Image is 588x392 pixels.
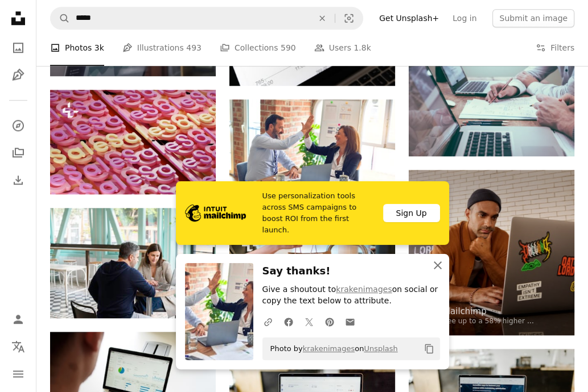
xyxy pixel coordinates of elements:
[50,90,216,194] img: a close up of a number of different colored letters
[229,99,395,210] img: man in white dress shirt sitting beside woman in black long sleeve shirt
[50,136,216,147] a: a close up of a number of different colored letters
[7,308,30,331] a: Log in / Sign up
[299,310,319,333] a: Share on Twitter
[409,170,574,335] img: Man wearing a beanie and shirt works on a laptop.
[409,96,574,106] a: person holding pencil near laptop computer
[492,9,574,27] button: Submit an image
[7,36,30,59] a: Photos
[278,310,299,333] a: Share on Facebook
[353,41,371,54] span: 1.8k
[50,257,216,268] a: man in black long sleeve shirt sitting on chair beside woman in black and white stripe
[7,7,30,32] a: Home — Unsplash
[364,344,397,353] a: Unsplash
[7,141,30,164] a: Collections
[281,41,296,54] span: 590
[51,7,70,29] button: Search Unsplash
[50,7,363,30] form: Find visuals sitewide
[122,30,202,66] a: Illustrations 493
[409,46,574,156] img: person holding pencil near laptop computer
[265,340,398,358] span: Photo by on
[186,41,202,54] span: 493
[420,339,439,358] button: Copy to clipboard
[446,9,483,27] a: Log in
[7,362,30,385] button: Menu
[310,7,335,29] button: Clear
[185,205,246,222] img: file-1690386555781-336d1949dad1image
[262,263,440,280] h3: Say thanks!
[443,317,567,325] a: See up to a 58% higher click rate ↗
[7,64,30,86] a: Illustrations
[220,30,296,66] a: Collections 590
[372,9,446,27] a: Get Unsplash+
[262,190,374,236] span: Use personalization tools across SMS campaigns to boost ROI from the first launch.
[319,310,340,333] a: Share on Pinterest
[383,204,440,222] div: Sign Up
[314,30,371,66] a: Users 1.8k
[340,310,360,333] a: Share over email
[7,335,30,358] button: Language
[262,284,440,307] p: Give a shoutout to on social or copy the text below to attribute.
[7,169,30,191] a: Download History
[176,181,449,245] a: Use personalization tools across SMS campaigns to boost ROI from the first launch.Sign Up
[536,30,574,66] button: Filters
[336,285,392,294] a: krakenimages
[409,247,574,257] a: Man wearing a beanie and shirt works on a laptop.
[229,149,395,160] a: man in white dress shirt sitting beside woman in black long sleeve shirt
[50,208,216,318] img: man in black long sleeve shirt sitting on chair beside woman in black and white stripe
[335,7,363,29] button: Visual search
[443,306,536,317] a: Mailchimp
[7,114,30,137] a: Explore
[303,344,355,353] a: krakenimages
